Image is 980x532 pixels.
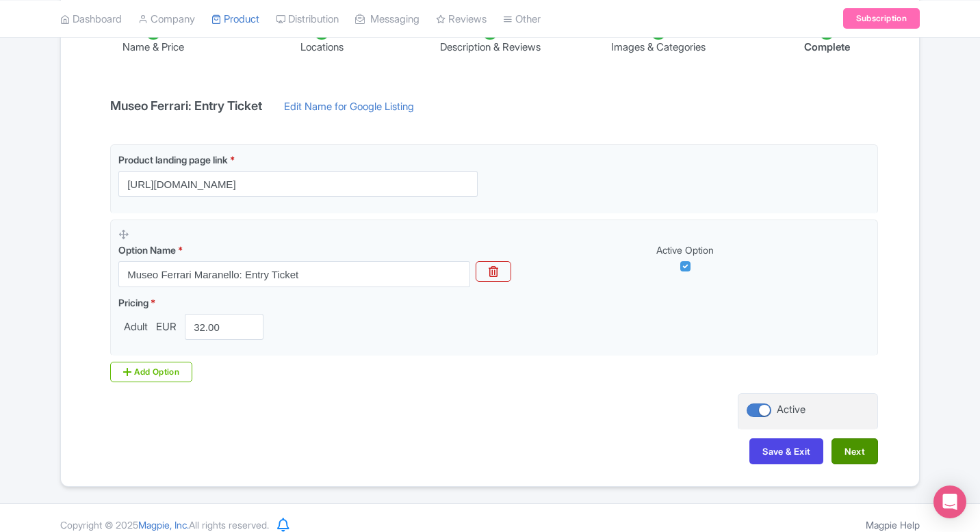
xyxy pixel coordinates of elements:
[237,23,406,55] li: Locations
[118,171,478,197] input: Product landing page link
[574,23,743,55] li: Images & Categories
[406,23,574,55] li: Description & Reviews
[69,23,237,55] li: Name & Price
[118,319,153,335] span: Adult
[118,261,470,287] input: Option Name
[843,8,920,29] a: Subscription
[138,519,189,531] span: Magpie, Inc.
[185,314,263,340] input: 0.00
[933,486,966,518] div: Open Intercom Messenger
[866,519,920,531] a: Magpie Help
[743,23,911,55] li: Complete
[831,438,878,464] button: Next
[118,154,228,165] span: Product landing page link
[656,244,714,256] span: Active Option
[153,319,179,335] span: EUR
[102,99,270,113] h4: Museo Ferrari: Entry Ticket
[118,244,176,256] span: Option Name
[118,297,149,308] span: Pricing
[749,438,823,464] button: Save & Exit
[270,99,428,121] a: Edit Name for Google Listing
[52,518,277,532] div: Copyright © 2025 All rights reserved.
[110,362,192,382] div: Add Option
[777,402,805,418] div: Active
